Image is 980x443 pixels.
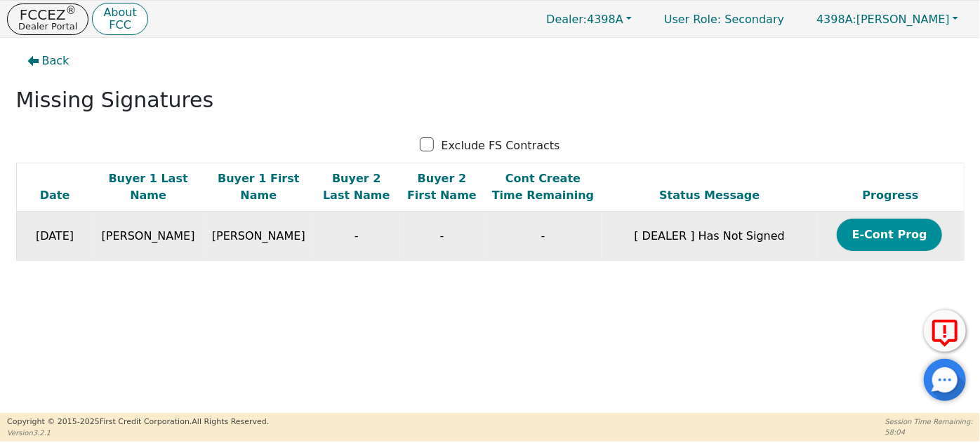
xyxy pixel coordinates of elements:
p: About [103,7,136,18]
span: - [355,229,359,243]
span: All Rights Reserved. [192,417,269,426]
p: Version 3.2.1 [7,428,269,438]
span: Dealer: [546,13,587,26]
div: Date [20,187,90,204]
td: [DATE] [16,212,93,261]
td: [ DEALER ] Has Not Signed [602,212,818,261]
button: 4398A:[PERSON_NAME] [802,8,973,30]
button: AboutFCC [92,3,147,36]
div: Status Message [605,187,814,204]
span: 4398A: [816,13,856,26]
span: Cont Create Time Remaining [492,172,594,202]
span: [PERSON_NAME] [816,13,950,26]
button: Dealer:4398A [531,8,647,30]
p: Copyright © 2015- 2025 First Credit Corporation. [7,416,269,428]
p: 58:04 [885,427,973,437]
p: Secondary [650,6,798,33]
span: User Role : [664,13,721,26]
div: Buyer 1 Last Name [96,170,199,204]
span: [PERSON_NAME] [212,229,305,243]
button: E-Cont Prog [837,219,942,251]
td: - [484,212,601,261]
div: Buyer 2 Last Name [317,170,396,204]
p: FCC [103,20,136,31]
p: FCCEZ [18,8,77,22]
button: Back [16,45,81,77]
a: User Role: Secondary [650,6,798,33]
button: FCCEZ®Dealer Portal [7,4,88,35]
p: Session Time Remaining: [885,416,973,427]
div: Buyer 1 First Name [207,170,310,204]
h2: Missing Signatures [16,88,965,113]
span: 4398A [546,13,623,26]
span: - [440,229,444,243]
div: Progress [821,187,960,204]
div: Buyer 2 First Name [403,170,482,204]
sup: ® [66,4,77,17]
button: Report Error to FCC [924,310,966,352]
span: Back [42,53,69,69]
p: Dealer Portal [18,22,77,31]
p: Exclude FS Contracts [441,137,559,154]
span: [PERSON_NAME] [102,229,195,243]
